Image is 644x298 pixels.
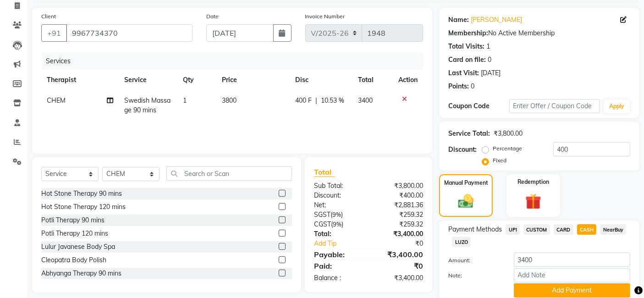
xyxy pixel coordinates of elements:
[514,253,630,267] input: Amount
[448,68,479,78] div: Last Visit:
[471,15,522,25] a: [PERSON_NAME]
[471,82,474,91] div: 0
[305,12,345,21] label: Invoice Number
[307,210,369,220] div: ( )
[41,12,56,21] label: Client
[124,96,171,114] span: Swedish Massage 90 mins
[494,129,523,138] div: ₹3,800.00
[314,210,330,219] span: SGST
[333,221,341,228] span: 9%
[315,96,317,105] span: |
[307,273,369,283] div: Balance :
[448,28,630,38] div: No Active Membership
[41,70,119,90] th: Therapist
[506,224,520,235] span: UPI
[493,144,522,153] label: Percentage
[369,210,430,220] div: ₹259.32
[307,191,369,200] div: Discount:
[42,53,430,70] div: Services
[369,181,430,191] div: ₹3,800.00
[448,101,509,111] div: Coupon Code
[216,70,290,90] th: Price
[41,229,108,238] div: Potli Therapy 120 mins
[358,96,373,105] span: 3400
[441,271,506,280] label: Note:
[481,68,501,78] div: [DATE]
[307,220,369,229] div: ( )
[369,273,430,283] div: ₹3,400.00
[393,70,423,90] th: Action
[47,96,66,105] span: CHEM
[177,70,216,90] th: Qty
[352,70,393,90] th: Total
[448,145,477,155] div: Discount:
[488,55,491,65] div: 0
[41,242,115,252] div: Lulur Javanese Body Spa
[41,269,121,278] div: Abhyanga Therapy 90 mins
[183,96,187,105] span: 1
[600,224,626,235] span: NearBuy
[448,82,469,91] div: Points:
[441,256,506,265] label: Amount:
[493,156,506,165] label: Fixed
[314,220,331,228] span: CGST
[369,220,430,229] div: ₹259.32
[448,225,502,234] span: Payment Methods
[307,200,369,210] div: Net:
[448,15,469,25] div: Name:
[448,42,484,51] div: Total Visits:
[321,96,344,105] span: 10.53 %
[307,181,369,191] div: Sub Total:
[41,189,122,199] div: Hot Stone Therapy 90 mins
[523,224,550,235] span: CUSTOM
[509,99,600,113] input: Enter Offer / Coupon Code
[514,268,630,282] input: Add Note
[119,70,177,90] th: Service
[206,12,219,21] label: Date
[222,96,237,105] span: 3800
[369,260,430,271] div: ₹0
[307,260,369,271] div: Paid:
[448,28,488,38] div: Membership:
[307,249,369,260] div: Payable:
[452,237,471,247] span: LUZO
[166,166,292,181] input: Search or Scan
[295,96,312,105] span: 400 F
[41,202,126,212] div: Hot Stone Therapy 120 mins
[577,224,597,235] span: CASH
[520,192,546,212] img: _gift.svg
[307,229,369,239] div: Total:
[369,200,430,210] div: ₹2,881.36
[369,249,430,260] div: ₹3,400.00
[41,215,105,225] div: Potli Therapy 90 mins
[486,42,490,51] div: 1
[444,179,488,187] label: Manual Payment
[379,239,430,248] div: ₹0
[332,211,341,218] span: 9%
[66,24,193,42] input: Search by Name/Mobile/Email/Code
[554,224,573,235] span: CARD
[369,229,430,239] div: ₹3,400.00
[314,167,335,177] span: Total
[290,70,352,90] th: Disc
[41,255,106,265] div: Cleopatra Body Polish
[369,191,430,200] div: ₹400.00
[307,239,379,248] a: Add Tip
[514,283,630,298] button: Add Payment
[448,55,486,65] div: Card on file:
[604,99,630,113] button: Apply
[517,178,549,186] label: Redemption
[453,193,478,210] img: _cash.svg
[448,129,490,138] div: Service Total:
[41,24,67,42] button: +91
